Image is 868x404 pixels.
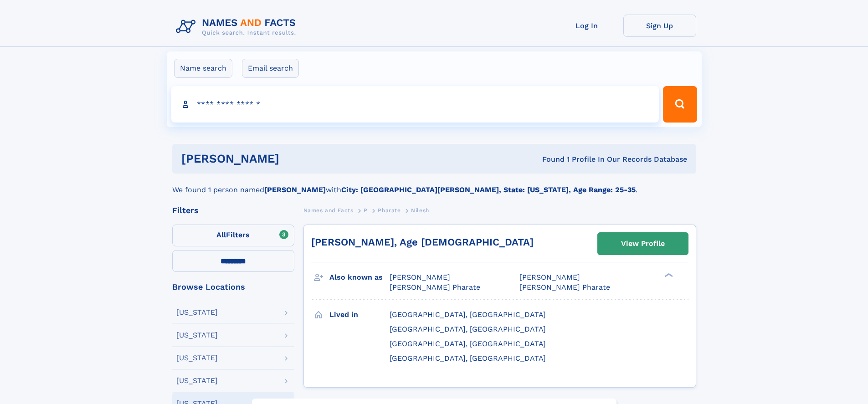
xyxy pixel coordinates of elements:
[364,207,368,214] span: P
[176,309,218,316] div: [US_STATE]
[390,325,546,333] span: [GEOGRAPHIC_DATA], [GEOGRAPHIC_DATA]
[172,283,294,291] div: Browse Locations
[242,59,299,78] label: Email search
[621,233,665,254] div: View Profile
[216,230,226,239] span: All
[550,15,623,37] a: Log In
[598,233,688,255] a: View Profile
[390,354,546,363] span: [GEOGRAPHIC_DATA], [GEOGRAPHIC_DATA]
[390,339,546,348] span: [GEOGRAPHIC_DATA], [GEOGRAPHIC_DATA]
[623,15,696,37] a: Sign Up
[663,272,673,278] div: ❯
[311,236,534,248] a: [PERSON_NAME], Age [DEMOGRAPHIC_DATA]
[172,174,696,195] div: We found 1 person named with .
[172,15,303,39] img: Logo Names and Facts
[181,153,411,164] h1: [PERSON_NAME]
[176,332,218,339] div: [US_STATE]
[329,307,390,322] h3: Lived in
[390,273,450,281] span: [PERSON_NAME]
[519,283,610,291] span: [PERSON_NAME] Pharate
[390,310,546,319] span: [GEOGRAPHIC_DATA], [GEOGRAPHIC_DATA]
[378,205,401,216] a: Pharate
[378,207,401,214] span: Pharate
[176,354,218,362] div: [US_STATE]
[411,207,429,214] span: Nilesh
[411,154,687,164] div: Found 1 Profile In Our Records Database
[364,205,368,216] a: P
[329,270,390,285] h3: Also known as
[174,59,232,78] label: Name search
[172,206,294,215] div: Filters
[264,185,326,194] b: [PERSON_NAME]
[176,377,218,384] div: [US_STATE]
[341,185,636,194] b: City: [GEOGRAPHIC_DATA][PERSON_NAME], State: [US_STATE], Age Range: 25-35
[390,283,480,291] span: [PERSON_NAME] Pharate
[171,86,659,123] input: search input
[172,225,294,246] label: Filters
[519,273,580,281] span: [PERSON_NAME]
[663,86,697,123] button: Search Button
[303,205,354,216] a: Names and Facts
